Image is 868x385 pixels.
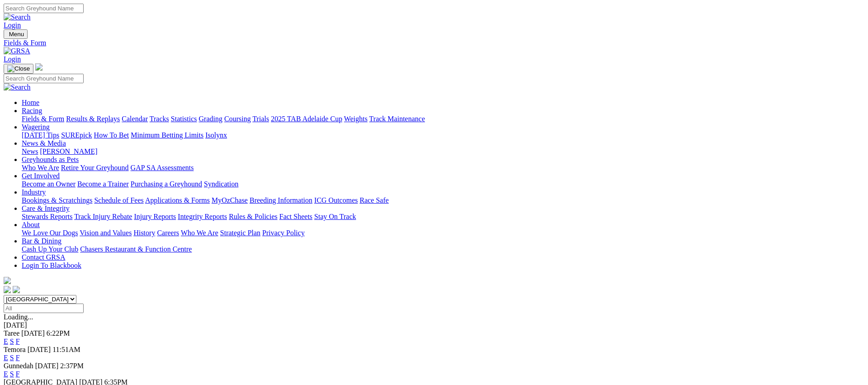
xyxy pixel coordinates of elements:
[61,164,129,171] a: Retire Your Greyhound
[16,354,20,361] a: F
[314,213,356,220] a: Stay On Track
[369,115,425,123] a: Track Maintenance
[10,354,14,361] a: S
[22,196,92,204] a: Bookings & Scratchings
[22,164,59,171] a: Who We Are
[22,221,40,228] a: About
[22,139,66,147] a: News & Media
[250,196,312,204] a: Breeding Information
[9,31,24,38] span: Menu
[4,277,11,284] img: logo-grsa-white.png
[220,229,260,237] a: Strategic Plan
[35,362,59,370] span: [DATE]
[4,313,33,321] span: Loading...
[199,115,222,123] a: Grading
[359,196,388,204] a: Race Safe
[181,229,218,237] a: Who We Are
[94,196,143,204] a: Schedule of Fees
[10,337,14,345] a: S
[94,131,129,139] a: How To Bet
[4,4,84,13] input: Search
[131,180,202,188] a: Purchasing a Greyhound
[22,261,81,269] a: Login To Blackbook
[178,213,227,220] a: Integrity Reports
[4,354,8,361] a: E
[66,115,120,123] a: Results & Replays
[131,131,203,139] a: Minimum Betting Limits
[131,164,194,171] a: GAP SA Assessments
[224,115,251,123] a: Coursing
[252,115,269,123] a: Trials
[22,245,78,253] a: Cash Up Your Club
[77,180,129,188] a: Become a Trainer
[4,286,11,293] img: facebook.svg
[22,156,79,163] a: Greyhounds as Pets
[28,346,51,353] span: [DATE]
[133,229,155,237] a: History
[4,39,864,47] a: Fields & Form
[4,21,21,29] a: Login
[22,147,864,156] div: News & Media
[279,213,312,220] a: Fact Sheets
[4,55,21,63] a: Login
[13,286,20,293] img: twitter.svg
[271,115,342,123] a: 2025 TAB Adelaide Cup
[22,196,864,204] div: Industry
[80,245,192,253] a: Chasers Restaurant & Function Centre
[22,213,72,220] a: Stewards Reports
[204,180,238,188] a: Syndication
[61,131,92,139] a: SUREpick
[22,229,78,237] a: We Love Our Dogs
[7,65,30,72] img: Close
[4,337,8,345] a: E
[4,47,30,55] img: GRSA
[22,115,864,123] div: Racing
[22,245,864,253] div: Bar & Dining
[10,370,14,378] a: S
[229,213,278,220] a: Rules & Policies
[21,329,45,337] span: [DATE]
[314,196,358,204] a: ICG Outcomes
[22,213,864,221] div: Care & Integrity
[22,204,70,212] a: Care & Integrity
[205,131,227,139] a: Isolynx
[22,237,61,245] a: Bar & Dining
[22,107,42,114] a: Racing
[262,229,305,237] a: Privacy Policy
[150,115,169,123] a: Tracks
[80,229,132,237] a: Vision and Values
[22,188,46,196] a: Industry
[22,115,64,123] a: Fields & Form
[4,346,26,353] span: Temora
[22,131,864,139] div: Wagering
[35,63,42,71] img: logo-grsa-white.png
[16,337,20,345] a: F
[4,29,28,39] button: Toggle navigation
[4,304,84,313] input: Select date
[22,131,59,139] a: [DATE] Tips
[22,99,39,106] a: Home
[47,329,70,337] span: 6:22PM
[74,213,132,220] a: Track Injury Rebate
[22,164,864,172] div: Greyhounds as Pets
[16,370,20,378] a: F
[4,74,84,83] input: Search
[22,172,60,180] a: Get Involved
[40,147,97,155] a: [PERSON_NAME]
[4,64,33,74] button: Toggle navigation
[171,115,197,123] a: Statistics
[52,346,80,353] span: 11:51AM
[157,229,179,237] a: Careers
[4,321,864,329] div: [DATE]
[4,13,31,21] img: Search
[22,253,65,261] a: Contact GRSA
[134,213,176,220] a: Injury Reports
[4,362,33,370] span: Gunnedah
[4,329,19,337] span: Taree
[22,229,864,237] div: About
[344,115,368,123] a: Weights
[22,123,50,131] a: Wagering
[4,83,31,91] img: Search
[22,180,75,188] a: Become an Owner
